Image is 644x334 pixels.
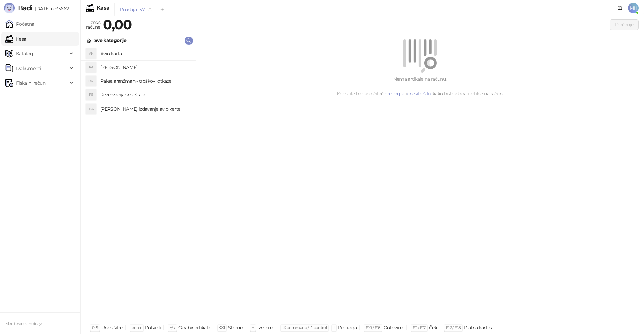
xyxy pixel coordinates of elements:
[228,323,243,332] div: Storno
[16,76,46,90] span: Fiskalni računi
[338,323,357,332] div: Pretraga
[282,325,327,330] span: ⌘ command / ⌃ control
[5,32,26,46] a: Kasa
[614,3,625,13] a: Dokumentacija
[101,323,123,332] div: Unos šifre
[100,62,190,73] h4: [PERSON_NAME]
[628,3,639,13] span: MH
[81,47,196,321] div: grid
[333,325,334,330] span: f
[16,47,33,60] span: Katalog
[100,104,190,114] h4: [PERSON_NAME] izdavanja avio karta
[85,18,102,31] div: Iznos računa
[4,3,15,13] img: Logo
[146,7,154,12] button: remove
[16,62,41,75] span: Dokumenti
[92,325,98,330] span: 0-9
[120,6,144,13] div: Prodaja 157
[204,75,636,97] div: Nema artikala na računu. Koristite bar kod čitač, ili kako biste dodali artikle na račun.
[384,323,404,332] div: Gotovina
[100,48,190,59] h4: Avio karta
[407,91,433,97] a: unesite šifru
[32,6,69,12] span: [DATE]-cc35662
[429,323,437,332] div: Ček
[5,321,43,326] small: Mediteraneo holidays
[86,104,96,114] div: TIA
[413,325,426,330] span: F11 / F17
[252,325,254,330] span: +
[366,325,380,330] span: F10 / F16
[145,323,161,332] div: Potvrdi
[100,89,190,100] h4: Rezervacija smeštaja
[18,4,32,12] span: Badi
[178,323,210,332] div: Odabir artikala
[100,76,190,86] h4: Paket aranžman - troškovi otkaza
[219,325,225,330] span: ⌫
[464,323,493,332] div: Platna kartica
[86,76,96,86] div: PA-
[610,19,639,30] button: Plaćanje
[446,325,461,330] span: F12 / F18
[384,91,403,97] a: pretragu
[132,325,142,330] span: enter
[86,89,96,100] div: RS
[103,16,132,33] strong: 0,00
[94,37,126,44] div: Sve kategorije
[97,5,109,11] div: Kasa
[5,17,34,31] a: Početna
[156,3,169,16] button: Add tab
[257,323,273,332] div: Izmena
[86,62,96,73] div: PA
[86,48,96,59] div: AK
[170,325,175,330] span: ↑/↓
